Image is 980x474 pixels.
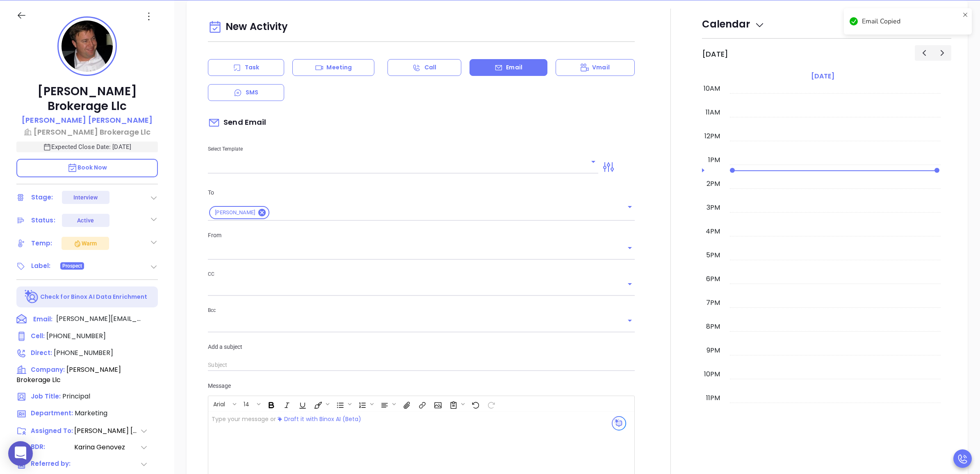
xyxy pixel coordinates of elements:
[809,71,836,82] a: [DATE]
[62,261,82,270] span: Prospect
[702,369,722,379] div: 10pm
[208,188,634,197] p: To
[705,203,722,213] div: 3pm
[209,397,238,411] span: Font family
[933,45,951,60] button: Next day
[445,397,467,411] span: Surveys
[588,156,599,167] button: Open
[208,381,634,390] p: Message
[208,231,634,240] p: From
[62,392,90,401] span: Principal
[702,50,728,59] h2: [DATE]
[31,365,65,374] span: Company:
[208,359,634,371] input: Subject
[624,201,636,213] button: Open
[862,16,959,26] div: Email Copied
[704,227,722,236] div: 4pm
[705,179,722,189] div: 2pm
[75,408,107,418] span: Marketing
[16,365,121,385] span: [PERSON_NAME] Brokerage Llc
[239,400,253,406] span: 14
[209,400,229,406] span: Arial
[31,191,53,204] div: Stage:
[74,426,140,436] span: [PERSON_NAME] [PERSON_NAME]
[704,298,722,308] div: 7pm
[31,426,73,436] span: Assigned To:
[31,332,45,340] span: Cell :
[208,144,598,153] p: Select Template
[22,114,153,126] a: [PERSON_NAME] [PERSON_NAME]
[209,397,231,411] button: Arial
[46,331,106,341] span: [PHONE_NUMBER]
[612,416,626,430] img: svg%3e
[399,397,413,411] span: Insert Files
[77,214,94,227] div: Active
[624,315,636,326] button: Open
[67,163,107,172] span: Book Now
[506,63,522,72] p: Email
[326,63,352,72] p: Meeting
[208,306,634,315] p: Bcc
[915,45,933,60] button: Previous day
[263,397,278,411] span: Bold
[56,314,142,324] span: [PERSON_NAME][EMAIL_ADDRESS][DOMAIN_NAME]
[705,346,722,355] div: 9pm
[310,397,331,411] span: Fill color or set the text color
[332,397,353,411] span: Insert Unordered List
[208,342,634,351] p: Add a subject
[430,397,444,411] span: Insert Image
[467,397,482,411] span: Undo
[22,114,153,126] p: [PERSON_NAME] [PERSON_NAME]
[279,397,294,411] span: Italic
[703,131,722,141] div: 12pm
[208,113,266,132] span: Send Email
[239,397,255,411] button: 14
[208,17,634,38] div: New Activity
[31,237,52,250] div: Temp:
[354,397,376,411] span: Insert Ordered List
[246,88,258,97] p: SMS
[40,293,147,301] p: Check for Binox AI Data Enrichment
[31,459,73,469] span: Referred by:
[25,290,39,304] img: Ai-Enrich-DaqCidB-.svg
[33,314,52,325] span: Email:
[278,417,282,421] img: svg%3e
[704,322,722,332] div: 8pm
[704,250,722,260] div: 5pm
[73,191,98,204] div: Interview
[376,397,398,411] span: Align
[16,84,158,114] p: [PERSON_NAME] Brokerage Llc
[239,397,262,411] span: Font size
[16,142,158,152] p: Expected Close Date: [DATE]
[74,442,140,453] span: Karina Genovez
[31,409,73,417] span: Department:
[31,348,52,357] span: Direct :
[16,126,158,137] a: [PERSON_NAME] Brokerage Llc
[210,209,260,216] span: [PERSON_NAME]
[54,348,113,357] span: [PHONE_NUMBER]
[31,214,55,227] div: Status:
[31,442,73,453] span: BDR:
[31,260,51,272] div: Label:
[702,84,722,94] div: 10am
[704,393,722,403] div: 11pm
[624,242,636,254] button: Open
[209,206,269,219] div: [PERSON_NAME]
[624,278,636,290] button: Open
[73,238,97,248] div: Warm
[707,155,722,165] div: 1pm
[592,63,610,72] p: Vmail
[245,63,259,72] p: Task
[284,415,361,424] span: Draft it with Binox AI (Beta)
[62,21,113,72] img: profile-user
[702,17,765,31] span: Calendar
[414,397,429,411] span: Insert link
[294,397,309,411] span: Underline
[704,108,722,117] div: 11am
[424,63,436,72] p: Call
[483,397,498,411] span: Redo
[208,270,634,279] p: CC
[31,392,61,401] span: Job Title:
[704,274,722,284] div: 6pm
